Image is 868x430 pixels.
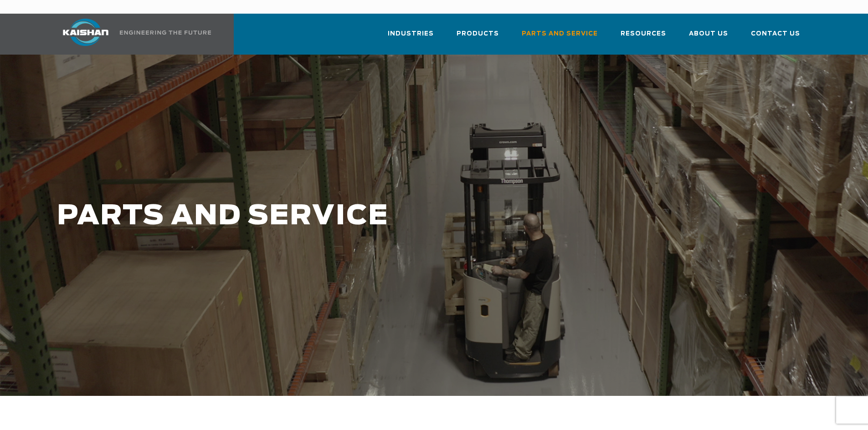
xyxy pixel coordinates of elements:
[51,14,213,55] a: Kaishan USA
[120,30,211,35] img: Engineering the future
[57,201,684,232] h1: PARTS AND SERVICE
[621,29,666,39] span: Resources
[457,22,499,53] a: Products
[689,22,728,53] a: About Us
[751,22,800,53] a: Contact Us
[689,29,728,39] span: About Us
[51,19,120,46] img: kaishan logo
[388,22,434,53] a: Industries
[388,29,434,39] span: Industries
[751,29,800,39] span: Contact Us
[621,22,666,53] a: Resources
[522,29,598,39] span: Parts and Service
[457,29,499,39] span: Products
[522,22,598,53] a: Parts and Service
